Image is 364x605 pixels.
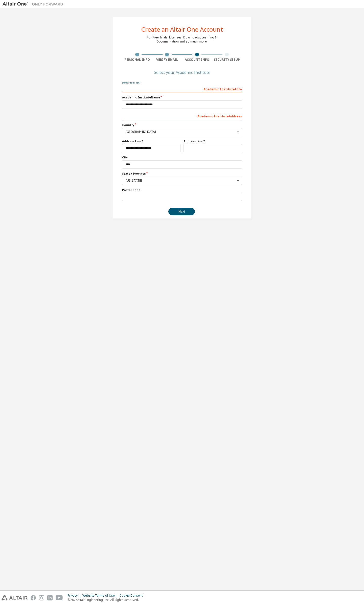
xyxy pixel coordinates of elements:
div: Cookie Consent [120,594,146,598]
div: Personal Info [122,58,152,62]
img: Altair One [3,2,66,7]
img: linkedin.svg [47,595,53,600]
button: Next [168,208,195,215]
label: Academic Institute Name [122,95,242,99]
label: Postal Code [122,188,242,192]
div: Academic Institute Address [122,112,242,120]
img: instagram.svg [39,595,44,600]
label: State / Province [122,172,242,176]
label: Address Line 2 [184,139,242,143]
div: [US_STATE] [126,179,236,182]
div: For Free Trials, Licenses, Downloads, Learning & Documentation and so much more. [147,35,217,44]
div: Verify Email [152,58,182,62]
img: facebook.svg [31,595,36,600]
div: Privacy [67,594,82,598]
a: Select from list? [122,81,140,84]
div: Security Setup [212,58,242,62]
label: Address Line 1 [122,139,180,143]
img: youtube.svg [56,595,63,600]
div: Account Info [182,58,212,62]
div: Website Terms of Use [82,594,120,598]
div: Create an Altair One Account [141,26,223,32]
div: Academic Institute Info [122,85,242,93]
label: Country [122,123,242,127]
p: © 2025 Altair Engineering, Inc. All Rights Reserved. [67,598,146,602]
div: Select your Academic Institute [154,71,210,74]
label: City [122,155,242,159]
img: altair_logo.svg [2,595,28,600]
div: [GEOGRAPHIC_DATA] [126,130,236,133]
